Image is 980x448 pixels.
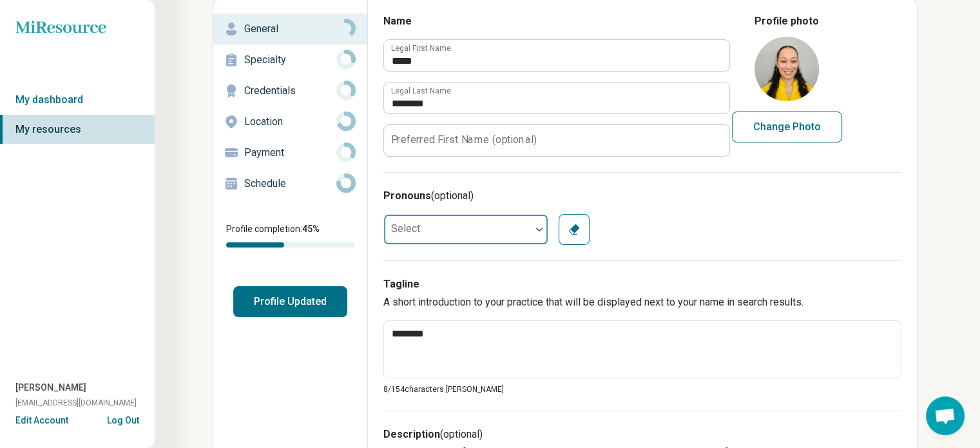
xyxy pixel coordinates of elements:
p: Payment [244,145,336,161]
span: [PERSON_NAME] [15,381,86,394]
span: [EMAIL_ADDRESS][DOMAIN_NAME] [15,397,137,409]
div: Open chat [926,396,965,435]
h3: Description [383,427,901,442]
legend: Profile photo [754,14,819,29]
span: (optional) [440,428,483,440]
p: General [244,21,336,37]
label: Legal First Name [391,44,451,52]
a: Payment [213,137,367,168]
button: Change Photo [732,112,842,142]
span: (optional) [431,190,474,202]
p: Schedule [244,176,336,191]
p: A short introduction to your practice that will be displayed next to your name in search results. [383,295,901,310]
div: Profile completion [226,242,354,248]
button: Edit Account [15,414,68,427]
label: Preferred First Name (optional) [391,135,537,145]
p: Specialty [244,52,336,68]
p: 8/ 154 characters [PERSON_NAME] [383,384,901,395]
button: Log Out [107,414,139,424]
h3: Name [383,14,729,29]
a: General [213,14,367,44]
h3: Tagline [383,277,901,292]
a: Credentials [213,75,367,106]
a: Location [213,106,367,137]
img: avatar image [754,37,819,101]
label: Legal Last Name [391,87,451,95]
label: Select [391,222,420,235]
div: Profile completion: [213,215,367,255]
a: Specialty [213,44,367,75]
span: 45 % [302,224,320,234]
button: Profile Updated [233,286,347,317]
p: Location [244,114,336,130]
h3: Pronouns [383,188,901,204]
p: Credentials [244,83,336,99]
a: Schedule [213,168,367,199]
